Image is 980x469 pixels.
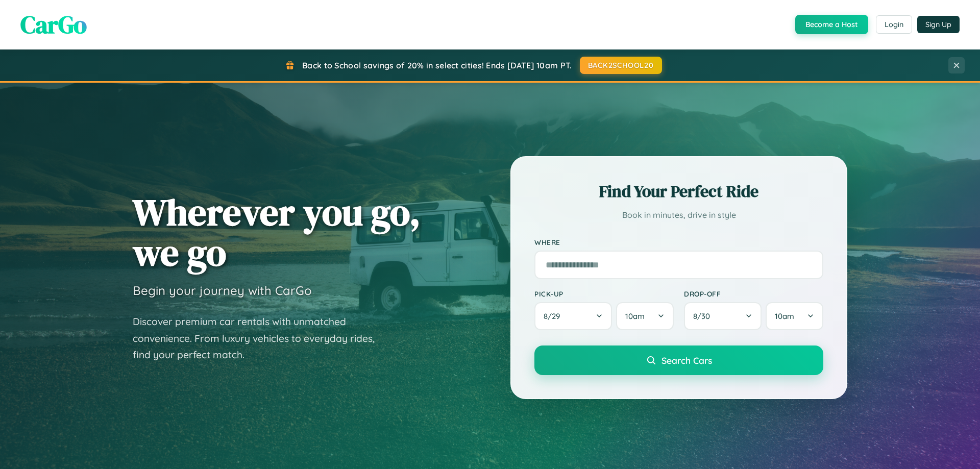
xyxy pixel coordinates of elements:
h1: Wherever you go, we go [133,192,421,273]
button: Search Cars [534,345,823,375]
h3: Begin your journey with CarGo [133,283,312,298]
label: Pick-up [534,289,674,298]
span: Search Cars [661,355,712,366]
button: 10am [766,302,823,330]
button: Sign Up [917,16,960,33]
button: 10am [616,302,674,330]
label: Drop-off [684,289,823,298]
label: Where [534,238,823,246]
span: 10am [775,311,794,321]
p: Discover premium car rentals with unmatched convenience. From luxury vehicles to everyday rides, ... [133,313,388,363]
button: 8/29 [534,302,612,330]
button: Login [876,15,912,34]
button: Become a Host [795,15,868,34]
span: 8 / 30 [693,311,715,321]
span: CarGo [20,8,87,41]
h2: Find Your Perfect Ride [534,180,823,203]
button: BACK2SCHOOL20 [580,57,662,74]
p: Book in minutes, drive in style [534,208,823,223]
span: 8 / 29 [544,311,565,321]
span: 10am [625,311,645,321]
button: 8/30 [684,302,762,330]
span: Back to School savings of 20% in select cities! Ends [DATE] 10am PT. [302,60,572,70]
